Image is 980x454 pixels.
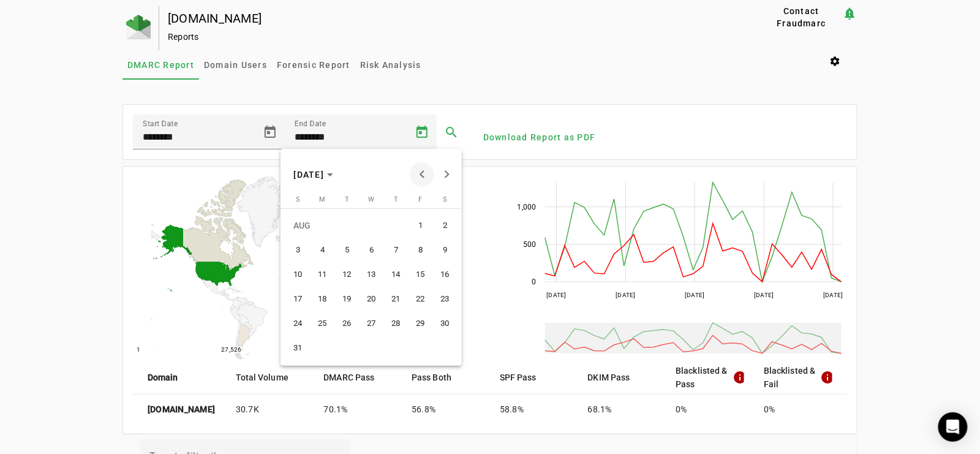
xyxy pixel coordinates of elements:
[368,195,374,203] span: W
[311,239,333,261] span: 4
[311,288,333,310] span: 18
[289,164,339,186] button: Choose month and year
[334,311,359,336] button: August 26, 2025
[311,312,333,335] span: 25
[336,239,358,261] span: 5
[432,287,457,311] button: August 23, 2025
[385,263,407,286] span: 14
[287,263,309,286] span: 10
[360,239,382,261] span: 6
[408,238,432,262] button: August 8, 2025
[285,336,310,360] button: August 31, 2025
[383,311,408,336] button: August 28, 2025
[385,288,407,310] span: 21
[394,195,398,203] span: T
[294,170,325,180] span: [DATE]
[334,238,359,262] button: August 5, 2025
[409,239,431,261] span: 8
[319,195,325,203] span: M
[287,312,309,335] span: 24
[385,312,407,335] span: 28
[383,238,408,262] button: August 7, 2025
[408,213,432,238] button: August 1, 2025
[432,213,457,238] button: August 2, 2025
[334,262,359,287] button: August 12, 2025
[287,337,309,359] span: 31
[408,287,432,311] button: August 22, 2025
[285,311,310,336] button: August 24, 2025
[360,312,382,335] span: 27
[336,312,358,335] span: 26
[285,287,310,311] button: August 17, 2025
[310,238,334,262] button: August 4, 2025
[336,288,358,310] span: 19
[345,195,349,203] span: T
[287,239,309,261] span: 3
[383,287,408,311] button: August 21, 2025
[359,262,383,287] button: August 13, 2025
[434,239,456,261] span: 9
[336,263,358,286] span: 12
[432,262,457,287] button: August 16, 2025
[334,287,359,311] button: August 19, 2025
[410,162,434,187] button: Previous month
[432,311,457,336] button: August 30, 2025
[310,287,334,311] button: August 18, 2025
[385,239,407,261] span: 7
[287,288,309,310] span: 17
[359,238,383,262] button: August 6, 2025
[409,214,431,236] span: 1
[434,263,456,286] span: 16
[296,195,300,203] span: S
[285,262,310,287] button: August 10, 2025
[443,195,447,203] span: S
[434,162,459,187] button: Next month
[938,412,968,442] div: Open Intercom Messenger
[408,311,432,336] button: August 29, 2025
[434,288,456,310] span: 23
[408,262,432,287] button: August 15, 2025
[360,263,382,286] span: 13
[409,312,431,335] span: 29
[418,195,422,203] span: F
[360,288,382,310] span: 20
[359,311,383,336] button: August 27, 2025
[310,311,334,336] button: August 25, 2025
[409,288,431,310] span: 22
[311,263,333,286] span: 11
[359,287,383,311] button: August 20, 2025
[432,238,457,262] button: August 9, 2025
[434,312,456,335] span: 30
[285,213,408,238] td: AUG
[383,262,408,287] button: August 14, 2025
[409,263,431,286] span: 15
[285,238,310,262] button: August 3, 2025
[310,262,334,287] button: August 11, 2025
[434,214,456,236] span: 2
